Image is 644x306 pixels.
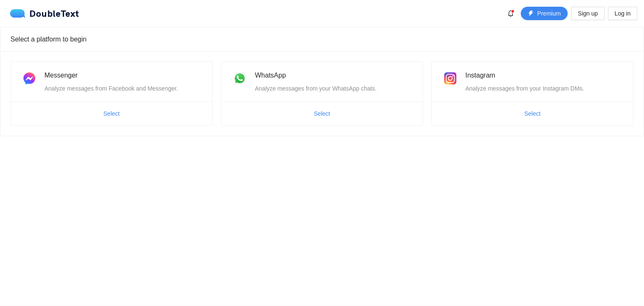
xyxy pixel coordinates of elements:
span: Premium [537,9,561,18]
div: Analyze messages from your WhatsApp chats. [255,84,413,93]
div: DoubleText [10,9,79,18]
img: logo [10,9,29,18]
a: InstagramAnalyze messages from your Instagram DMs.Select [431,61,634,126]
span: Sign up [578,9,597,18]
img: messenger.png [21,70,38,87]
span: WhatsApp [255,72,286,79]
a: MessengerAnalyze messages from Facebook and Messenger.Select [10,61,213,126]
button: Log in [608,7,637,20]
button: Select [97,107,127,120]
a: logoDoubleText [10,9,79,18]
div: Messenger [44,70,202,80]
span: Select [525,109,541,118]
button: Select [518,107,548,120]
span: bell [504,10,517,17]
div: Analyze messages from your Instagram DMs. [465,84,623,93]
span: Log in [615,9,631,18]
img: instagram.png [442,70,459,87]
span: Instagram [465,72,495,79]
div: Analyze messages from Facebook and Messenger. [44,84,202,93]
button: Sign up [571,7,604,20]
button: Select [307,107,337,120]
div: Select a platform to begin [10,27,634,51]
button: thunderboltPremium [521,7,568,20]
span: thunderbolt [528,10,534,17]
span: Select [104,109,120,118]
span: Select [314,109,330,118]
img: whatsapp.png [231,70,248,87]
button: bell [504,7,517,20]
a: WhatsAppAnalyze messages from your WhatsApp chats.Select [221,61,423,126]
